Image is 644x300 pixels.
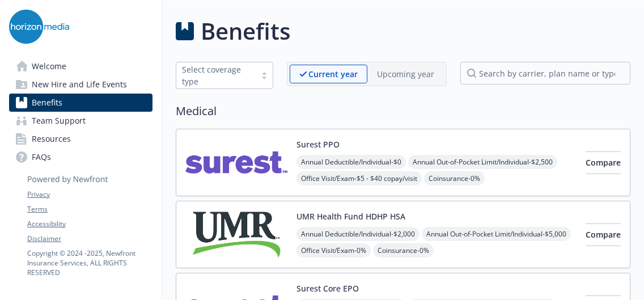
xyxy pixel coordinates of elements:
span: Benefits [32,94,62,112]
span: Team Support [32,112,86,130]
p: Upcoming year [377,68,434,80]
p: Copyright © 2024 - 2025 , Newfront Insurance Services, ALL RIGHTS RESERVED [27,248,152,277]
span: Compare [586,229,621,240]
span: Annual Deductible/Individual - $2,000 [296,227,420,241]
a: FAQs [9,148,152,166]
h1: Benefits [201,14,290,48]
span: Office Visit/Exam - 0% [296,243,371,257]
span: Compare [586,157,621,168]
img: Surest carrier logo [185,138,287,187]
button: UMR Health Fund HDHP HSA [296,210,405,222]
span: Resources [32,130,71,148]
span: Annual Out-of-Pocket Limit/Individual - $5,000 [422,227,571,241]
p: Current year [308,68,358,80]
img: UMR carrier logo [185,210,287,259]
a: Welcome [9,57,152,75]
span: Annual Out-of-Pocket Limit/Individual - $2,500 [408,155,557,169]
span: FAQs [32,148,51,166]
a: Benefits [9,94,152,112]
a: New Hire and Life Events [9,75,152,94]
a: Privacy [27,189,152,200]
span: Annual Deductible/Individual - $0 [296,155,406,169]
a: Team Support [9,112,152,130]
button: Compare [586,151,621,174]
a: Disclaimer [27,234,152,244]
a: Terms [27,204,152,214]
button: Surest PPO [296,138,340,150]
span: Office Visit/Exam - $5 - $40 copay/visit [296,171,422,185]
h2: Medical [176,103,630,120]
span: Coinsurance - 0% [373,243,434,257]
a: Resources [9,130,152,148]
span: New Hire and Life Events [32,75,127,94]
button: Surest Core EPO [296,282,359,294]
div: Select coverage type [182,64,250,87]
span: Coinsurance - 0% [424,171,485,185]
span: Welcome [32,57,66,75]
a: Accessibility [27,219,152,229]
button: Compare [586,223,621,246]
input: search by carrier, plan name or type [460,62,630,84]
